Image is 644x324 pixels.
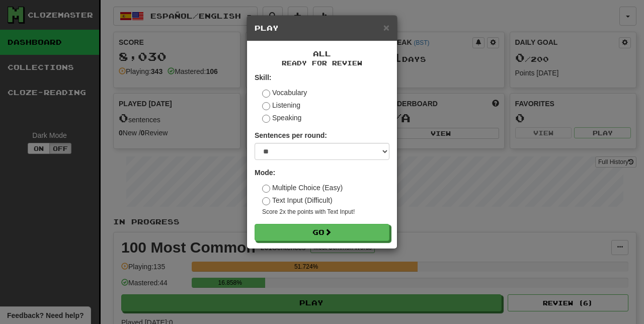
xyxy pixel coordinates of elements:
small: Ready for Review [255,59,389,67]
small: Score 2x the points with Text Input ! [262,208,389,216]
label: Listening [262,100,300,110]
span: × [383,22,389,33]
label: Speaking [262,113,301,123]
label: Sentences per round: [255,130,327,140]
strong: Skill: [255,73,271,82]
input: Multiple Choice (Easy) [262,185,270,193]
input: Vocabulary [262,90,270,98]
span: All [313,49,331,58]
label: Vocabulary [262,88,307,98]
button: Close [383,22,389,33]
label: Text Input (Difficult) [262,195,333,205]
strong: Mode: [255,169,275,177]
input: Speaking [262,115,270,123]
input: Text Input (Difficult) [262,197,270,205]
label: Multiple Choice (Easy) [262,183,343,193]
input: Listening [262,102,270,110]
h5: Play [255,23,389,33]
button: Go [255,224,389,241]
